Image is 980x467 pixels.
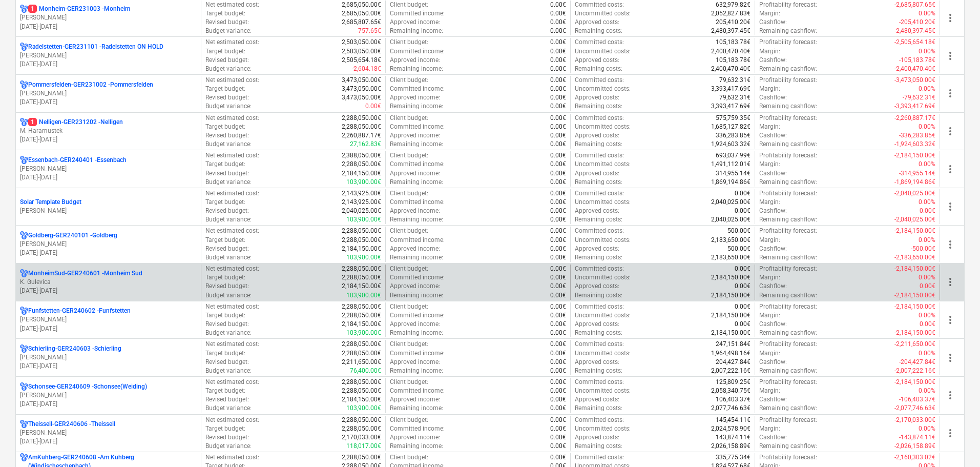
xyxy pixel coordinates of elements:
[28,307,131,315] p: Funfstetten-GER240602 - Funfstetten
[20,156,197,182] div: Essenbach-GER240401 -Essenbach[PERSON_NAME][DATE]-[DATE]
[759,18,787,27] p: Cashflow :
[919,198,935,207] p: 0.00%
[550,198,566,207] p: 0.00€
[20,43,28,51] div: Project has multi currencies enabled
[711,236,750,245] p: 2,183,650.00€
[205,207,249,215] p: Revised budget :
[346,178,381,187] p: 103,900.00€
[894,215,935,224] p: -2,040,025.00€
[944,238,956,251] span: more_vert
[390,38,428,47] p: Client budget :
[390,27,443,35] p: Remaining income :
[759,123,780,131] p: Margin :
[899,56,935,65] p: -105,183.78€
[711,178,750,187] p: 1,869,194.86€
[20,324,197,333] p: [DATE] - [DATE]
[28,156,127,165] p: Essenbach-GER240401 - Essenbach
[894,38,935,47] p: -2,505,654.18€
[919,47,935,56] p: 0.00%
[759,160,780,169] p: Margin :
[365,102,381,111] p: 0.00€
[575,245,619,253] p: Approved costs :
[20,382,197,409] div: Schonsee-GER240609 -Schonsee(Weiding)[PERSON_NAME][DATE]-[DATE]
[342,227,381,235] p: 2,288,050.00€
[352,65,381,73] p: -2,604.18€
[346,215,381,224] p: 103,900.00€
[575,102,622,111] p: Remaining costs :
[575,236,631,245] p: Uncommitted costs :
[575,93,619,102] p: Approved costs :
[550,189,566,198] p: 0.00€
[759,140,817,149] p: Remaining cashflow :
[550,93,566,102] p: 0.00€
[205,1,259,9] p: Net estimated cost :
[390,1,428,9] p: Client budget :
[20,135,197,144] p: [DATE] - [DATE]
[20,231,197,257] div: Goldberg-GER240101 -Goldberg[PERSON_NAME][DATE]-[DATE]
[716,114,750,123] p: 575,759.35€
[20,420,197,446] div: Theisseil-GER240606 -Theisseil[PERSON_NAME][DATE]-[DATE]
[759,85,780,93] p: Margin :
[205,114,259,123] p: Net estimated cost :
[550,76,566,85] p: 0.00€
[205,245,249,253] p: Revised budget :
[342,236,381,245] p: 2,288,050.00€
[759,207,787,215] p: Cashflow :
[550,160,566,169] p: 0.00€
[759,178,817,187] p: Remaining cashflow :
[550,47,566,56] p: 0.00€
[759,131,787,140] p: Cashflow :
[28,5,130,13] p: Monheim-GER231003 - Monheim
[759,253,817,262] p: Remaining cashflow :
[759,151,817,160] p: Profitability forecast :
[894,114,935,123] p: -2,260,887.17€
[711,9,750,18] p: 2,052,827.83€
[20,307,197,333] div: Funfstetten-GER240602 -Funfstetten[PERSON_NAME][DATE]-[DATE]
[390,65,443,73] p: Remaining income :
[390,56,440,65] p: Approved income :
[342,114,381,123] p: 2,288,050.00€
[899,131,935,140] p: -336,283.85€
[205,189,259,198] p: Net estimated cost :
[20,127,197,135] p: M. Haramustek
[28,382,147,391] p: Schonsee-GER240609 - Schonsee(Weiding)
[919,123,935,131] p: 0.00%
[575,65,622,73] p: Remaining costs :
[20,382,28,391] div: Project has multi currencies enabled
[711,102,750,111] p: 3,393,417.69€
[919,160,935,169] p: 0.00%
[575,160,631,169] p: Uncommitted costs :
[205,123,245,131] p: Target budget :
[550,151,566,160] p: 0.00€
[20,5,28,13] div: Project has multi currencies enabled
[390,253,443,262] p: Remaining income :
[711,253,750,262] p: 2,183,650.00€
[550,114,566,123] p: 0.00€
[390,215,443,224] p: Remaining income :
[575,114,624,123] p: Committed costs :
[390,114,428,123] p: Client budget :
[759,198,780,207] p: Margin :
[903,93,935,102] p: -79,632.31€
[20,429,197,437] p: [PERSON_NAME]
[20,400,197,409] p: [DATE] - [DATE]
[944,314,956,326] span: more_vert
[550,245,566,253] p: 0.00€
[28,118,37,126] span: 1
[20,198,197,215] div: Solar Template Budget[PERSON_NAME]
[205,178,252,187] p: Budget variance :
[711,198,750,207] p: 2,040,025.00€
[205,236,245,245] p: Target budget :
[20,240,197,249] p: [PERSON_NAME]
[894,1,935,9] p: -2,685,807.65€
[759,56,787,65] p: Cashflow :
[390,18,440,27] p: Approved income :
[342,189,381,198] p: 2,143,925.00€
[20,98,197,107] p: [DATE] - [DATE]
[20,23,197,31] p: [DATE] - [DATE]
[944,163,956,175] span: more_vert
[550,1,566,9] p: 0.00€
[28,420,115,429] p: Theisseil-GER240606 - Theisseil
[550,227,566,235] p: 0.00€
[28,80,153,89] p: Pommersfelden-GER231002 - Pommersfelden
